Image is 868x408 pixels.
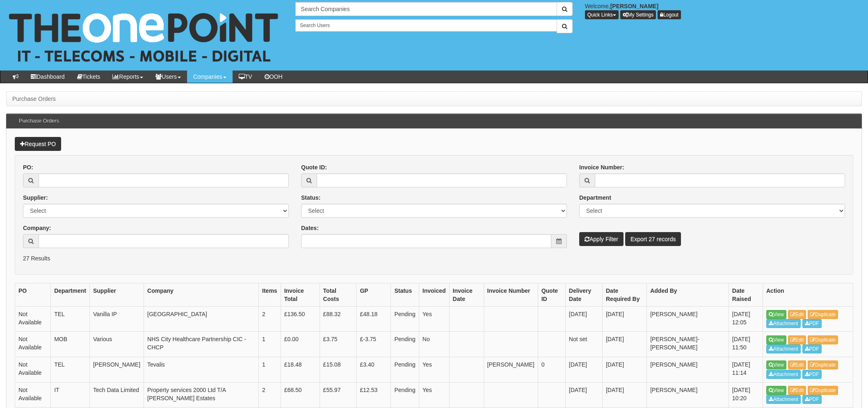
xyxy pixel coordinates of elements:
a: OOH [258,71,289,83]
td: Yes [419,382,449,408]
a: Users [149,71,187,83]
td: Pending [391,357,419,382]
td: [PERSON_NAME]-[PERSON_NAME] [647,332,729,357]
label: Quote ID: [301,163,327,171]
a: Duplicate [808,360,838,369]
td: £136.50 [281,306,320,332]
td: [DATE] [602,306,646,332]
th: Invoice Number [484,283,538,306]
td: £48.18 [356,306,391,332]
a: View [766,335,786,344]
td: 2 [259,382,281,408]
label: PO: [23,163,33,171]
td: £12.53 [356,382,391,408]
th: Invoice Date [449,283,484,306]
td: 1 [259,357,281,382]
th: Company [144,283,259,306]
td: Not Available [15,382,51,408]
td: [DATE] [565,357,602,382]
td: Not Available [15,357,51,382]
a: Tickets [71,71,107,83]
a: PDF [802,344,822,353]
td: £3.75 [320,332,356,357]
a: View [766,310,786,319]
td: No [419,332,449,357]
td: £-3.75 [356,332,391,357]
a: Duplicate [808,386,838,395]
td: £15.08 [320,357,356,382]
td: Pending [391,332,419,357]
td: [PERSON_NAME] [647,382,729,408]
td: 0 [538,357,565,382]
td: £3.40 [356,357,391,382]
button: Quick Links [585,10,619,19]
td: £0.00 [281,332,320,357]
td: Vanilla IP [89,306,144,332]
a: Attachment [766,319,801,328]
td: [PERSON_NAME] [89,357,144,382]
th: Supplier [89,283,144,306]
td: £68.50 [281,382,320,408]
td: Yes [419,306,449,332]
td: Pending [391,382,419,408]
a: View [766,386,786,395]
td: [DATE] [602,332,646,357]
a: PDF [802,395,822,404]
td: NHS City Healthcare Partnership CIC - CHCP [144,332,259,357]
td: [PERSON_NAME] [484,357,538,382]
td: Not set [565,332,602,357]
a: PDF [802,319,822,328]
b: [PERSON_NAME] [610,3,658,9]
a: Export 27 records [625,232,681,246]
a: View [766,360,786,369]
input: Search Companies [295,2,557,16]
th: Delivery Date [565,283,602,306]
label: Supplier: [23,194,48,202]
a: Edit [788,386,806,395]
a: My Settings [620,10,656,19]
th: GP [356,283,391,306]
a: Reports [106,71,149,83]
td: £18.48 [281,357,320,382]
td: [DATE] 11:14 [729,357,763,382]
td: 1 [259,332,281,357]
td: [DATE] [565,382,602,408]
a: TV [233,71,258,83]
a: Attachment [766,395,801,404]
th: Date Raised [729,283,763,306]
a: PDF [802,370,822,379]
td: £55.97 [320,382,356,408]
a: Companies [187,71,233,83]
th: Total Costs [320,283,356,306]
td: [DATE] 11:50 [729,332,763,357]
td: £88.32 [320,306,356,332]
a: Dashboard [25,71,71,83]
a: Duplicate [808,335,838,344]
th: Invoice Total [281,283,320,306]
td: Not Available [15,332,51,357]
label: Invoice Number: [579,163,624,171]
td: TEL [51,357,90,382]
td: IT [51,382,90,408]
td: Tevalis [144,357,259,382]
a: Edit [788,360,806,369]
a: Logout [658,10,681,19]
h3: Purchase Orders [15,114,63,128]
td: [PERSON_NAME] [647,306,729,332]
th: Department [51,283,90,306]
a: Attachment [766,370,801,379]
a: Edit [788,310,806,319]
td: 2 [259,306,281,332]
td: Property services 2000 Ltd T/A [PERSON_NAME] Estates [144,382,259,408]
label: Dates: [301,224,319,232]
td: [DATE] [602,357,646,382]
td: Tech Data Limited [89,382,144,408]
td: Yes [419,357,449,382]
a: Request PO [15,137,61,151]
th: Added By [647,283,729,306]
td: [DATE] 12:05 [729,306,763,332]
a: Duplicate [808,310,838,319]
li: Purchase Orders [12,95,56,103]
td: TEL [51,306,90,332]
td: [DATE] 10:20 [729,382,763,408]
